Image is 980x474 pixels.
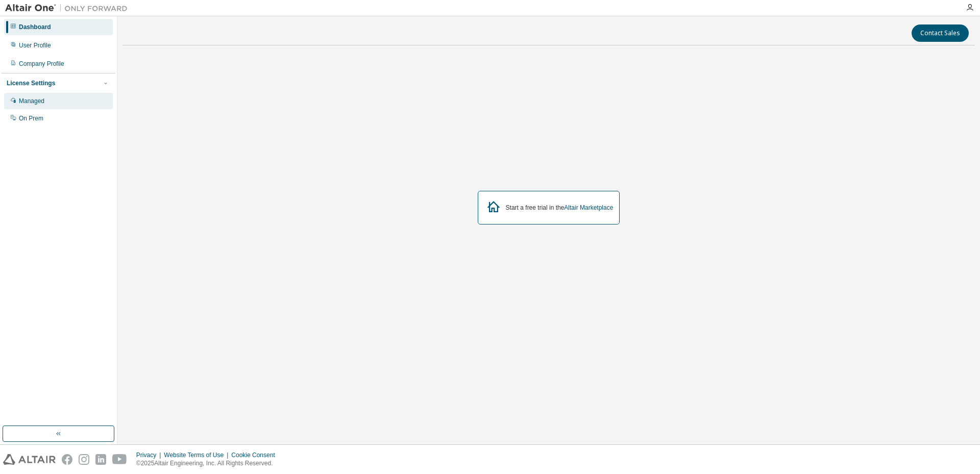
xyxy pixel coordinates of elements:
a: Altair Marketplace [564,204,613,211]
div: Dashboard [19,23,51,31]
div: On Prem [19,114,43,122]
div: Managed [19,97,44,105]
img: linkedin.svg [95,454,106,465]
p: © 2025 Altair Engineering, Inc. All Rights Reserved. [136,459,281,468]
div: User Profile [19,41,51,49]
div: License Settings [7,79,55,87]
div: Privacy [136,451,164,459]
div: Website Terms of Use [164,451,231,459]
img: youtube.svg [112,454,127,465]
div: Start a free trial in the [506,204,614,212]
button: Contact Sales [912,24,969,42]
img: facebook.svg [62,454,72,465]
div: Company Profile [19,60,64,68]
img: instagram.svg [79,454,89,465]
img: Altair One [5,3,133,13]
div: Cookie Consent [231,451,281,459]
img: altair_logo.svg [3,454,56,465]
